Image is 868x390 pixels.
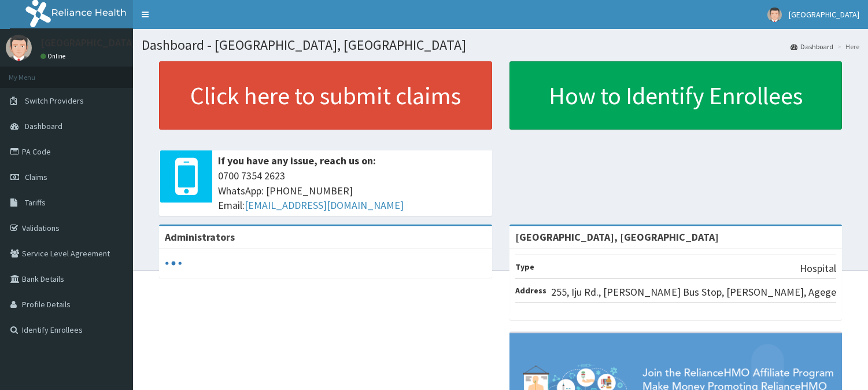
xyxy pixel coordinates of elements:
span: [GEOGRAPHIC_DATA] [789,9,859,20]
p: Hospital [800,261,836,276]
a: Click here to submit claims [159,61,492,130]
svg: audio-loading [165,255,182,272]
b: Type [515,262,534,272]
b: Administrators [165,230,235,244]
span: 0700 7354 2623 WhatsApp: [PHONE_NUMBER] Email: [218,168,486,213]
img: User Image [767,8,782,22]
a: Online [40,52,68,60]
b: If you have any issue, reach us on: [218,154,376,167]
a: Dashboard [791,42,833,51]
p: [GEOGRAPHIC_DATA] [40,38,136,48]
span: Claims [25,172,47,182]
span: Tariffs [25,197,46,208]
span: Dashboard [25,121,62,131]
b: Address [515,285,546,296]
strong: [GEOGRAPHIC_DATA], [GEOGRAPHIC_DATA] [515,230,719,244]
li: Here [834,42,859,51]
h1: Dashboard - [GEOGRAPHIC_DATA], [GEOGRAPHIC_DATA] [142,38,859,53]
a: How to Identify Enrollees [509,61,843,130]
span: Switch Providers [25,95,84,106]
a: [EMAIL_ADDRESS][DOMAIN_NAME] [245,198,404,212]
img: User Image [6,35,32,61]
p: 255, Iju Rd., [PERSON_NAME] Bus Stop, [PERSON_NAME], Agege [551,285,836,300]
